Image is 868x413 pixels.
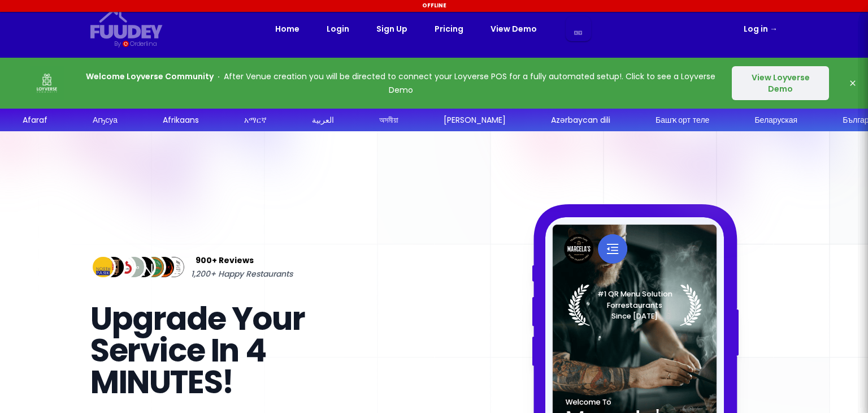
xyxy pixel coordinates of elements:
a: Log in [744,22,778,36]
div: Azərbaycan dili [551,114,610,126]
img: Review Img [131,255,157,280]
div: Башҡорт теле [656,114,709,126]
img: Review Img [161,255,186,280]
div: [PERSON_NAME] [444,114,506,126]
div: አማርኛ [244,114,267,126]
div: By [114,39,120,49]
a: Login [327,22,349,36]
div: Беларуская [754,114,797,126]
a: Pricing [435,22,463,36]
div: Аҧсуа [93,114,118,126]
div: অসমীয়া [379,114,398,126]
img: Review Img [90,255,116,280]
button: View Loyverse Demo [732,66,829,100]
span: → [770,23,778,35]
img: Review Img [101,255,126,280]
img: Laurel [568,284,702,326]
img: Review Img [141,255,167,280]
a: Sign Up [376,22,407,36]
div: العربية [312,114,334,126]
svg: {/* Added fill="currentColor" here */} {/* This rectangle defines the background. Its explicit fi... [90,9,163,39]
div: Afaraf [23,114,47,126]
p: After Venue creation you will be directed to connect your Loyverse POS for a fully automated setu... [86,70,715,97]
div: Afrikaans [163,114,199,126]
span: 900+ Reviews [196,253,254,267]
span: 1,200+ Happy Restaurants [191,267,293,281]
div: Orderlina [130,39,157,49]
img: Review Img [121,255,146,280]
a: Home [275,22,300,36]
strong: Welcome Loyverse Community [86,71,214,82]
div: Offline [2,2,866,10]
a: View Demo [491,22,537,36]
img: Review Img [111,255,136,280]
span: Upgrade Your Service In 4 MINUTES! [90,296,305,405]
img: Review Img [151,255,177,280]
